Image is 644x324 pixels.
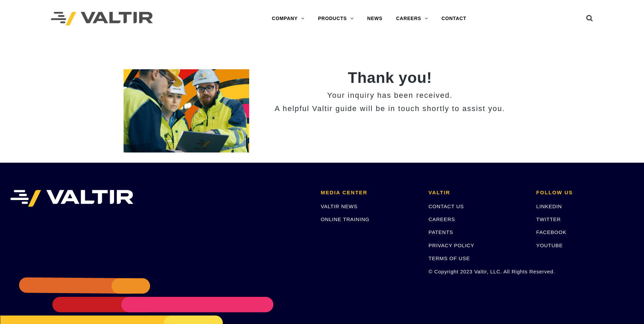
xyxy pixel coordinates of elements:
h3: A helpful Valtir guide will be in touch shortly to assist you. [259,105,521,113]
h2: VALTIR [428,190,526,196]
a: TERMS OF USE [428,255,470,261]
img: 2 Home_Team [124,69,249,152]
h2: FOLLOW US [536,190,634,196]
h2: MEDIA CENTER [321,190,418,196]
strong: Thank you! [348,69,432,86]
a: CAREERS [428,216,455,222]
a: CONTACT [435,12,473,25]
a: TWITTER [536,216,561,222]
a: PRODUCTS [311,12,361,25]
a: PATENTS [428,229,453,235]
img: Valtir [51,12,153,26]
p: © Copyright 2023 Valtir, LLC. All Rights Reserved. [428,268,526,275]
a: VALTIR NEWS [321,203,357,209]
a: LINKEDIN [536,203,562,209]
a: CAREERS [389,12,435,25]
a: ONLINE TRAINING [321,216,369,222]
a: YOUTUBE [536,242,563,248]
a: NEWS [361,12,389,25]
img: VALTIR [10,190,133,207]
h3: Your inquiry has been received. [259,91,521,100]
a: CONTACT US [428,203,464,209]
a: COMPANY [265,12,311,25]
a: PRIVACY POLICY [428,242,474,248]
a: FACEBOOK [536,229,567,235]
